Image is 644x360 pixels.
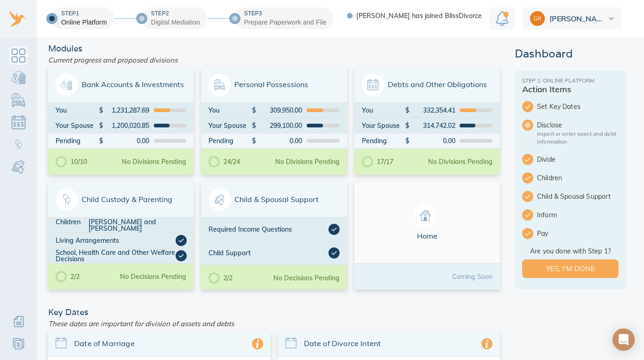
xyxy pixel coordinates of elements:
[56,219,88,232] div: Children
[201,67,347,175] a: Personal PossessionsYou$309,950.00Your Spouse$299,100.00Pending$0.0024/24No Divisions Pending
[608,17,614,20] img: dropdown.svg
[356,13,482,19] span: [PERSON_NAME] has joined BlissDivorce
[9,69,28,87] a: Bank Accounts & Investments
[99,122,104,129] div: $
[74,338,252,349] span: Date of Marriage
[44,308,504,316] div: Key Dates
[9,158,28,176] a: Child & Spousal Support
[362,122,405,129] div: Your Spouse
[201,182,347,290] a: Child & Spousal SupportRequired Income QuestionsChild Support2/2No Decisions Pending
[273,275,340,281] div: No Decisions Pending
[9,312,28,331] a: Additional Information
[208,272,233,284] div: 2/2
[362,107,405,114] div: You
[208,189,339,211] span: Child & Spousal Support
[515,48,626,59] div: Dashboard
[48,182,194,290] a: Child Custody & ParentingChildren[PERSON_NAME] and [PERSON_NAME]Living ArrangementsSchool, Health...
[537,192,619,201] span: Child & Spousal Support
[275,158,340,165] div: No Divisions Pending
[537,120,619,130] span: Disclose
[362,74,492,96] span: Debts and Other Obligations
[61,10,107,18] div: Step 1
[151,10,200,18] div: Step 2
[120,273,186,280] div: No Decisions Pending
[496,11,509,26] img: Notification
[362,204,492,241] span: Home
[522,85,619,94] div: Action Items
[56,156,87,167] div: 10/10
[354,67,500,175] a: Debts and Other ObligationsYou$332,354.41Your Spouse$314,742.02Pending$0.0017/17No Divisions Pending
[362,156,393,167] div: 17/17
[410,138,455,144] div: 0.00
[537,210,619,220] span: Inform
[88,219,187,232] div: [PERSON_NAME] and [PERSON_NAME]
[405,107,410,114] div: $
[104,138,149,144] div: 0.00
[208,74,339,96] span: Personal Possessions
[104,107,149,114] div: 1,231,287.69
[44,316,504,331] div: These dates are important for division of assets and debts
[208,156,240,167] div: 24/24
[61,18,107,27] div: Online Platform
[56,138,99,144] div: Pending
[252,138,257,144] div: $
[410,107,455,114] div: 332,354.41
[56,271,80,282] div: 2/2
[99,138,104,144] div: $
[208,247,328,259] div: Child Support
[257,107,302,114] div: 309,950.00
[362,138,405,144] div: Pending
[244,18,327,27] div: Prepare Paperwork and File
[208,224,328,235] div: Required Income Questions
[9,335,28,353] a: Resources
[257,138,302,144] div: 0.00
[48,67,194,175] a: Bank Accounts & InvestmentsYou$1,231,287.69Your Spouse$1,200,020.85Pending$0.0010/10No Divisions ...
[151,18,200,27] div: Digital Mediation
[537,263,604,275] span: Yes, I'm done
[44,53,504,67] div: Current progress and proposed divisions
[537,130,619,145] p: Import or enter asset and debt information
[522,78,619,83] div: Step 1: Online Platform
[410,122,455,129] div: 314,742.02
[56,249,176,262] div: School, Health Care and Other Welfare Decisions
[354,182,500,290] a: HomeComing Soon
[208,107,252,114] div: You
[304,338,482,349] span: Date of Divorce Intent
[9,46,28,65] a: Dashboard
[537,102,619,111] span: Set Key Dates
[99,107,104,114] div: $
[9,113,28,132] a: Debts & Obligations
[257,122,302,129] div: 299,100.00
[244,10,327,18] div: Step 3
[549,15,606,22] span: [PERSON_NAME]
[208,138,252,144] div: Pending
[612,328,635,351] div: Open Intercom Messenger
[522,246,619,256] span: Are you done with Step 1?
[56,107,99,114] div: You
[56,189,186,211] span: Child Custody & Parenting
[208,122,252,129] div: Your Spouse
[537,229,619,238] span: Pay
[56,235,176,246] div: Living Arrangements
[537,173,619,183] span: Children
[56,122,99,129] div: Your Spouse
[537,155,619,164] span: Divide
[104,122,149,129] div: 1,200,020.85
[405,122,410,129] div: $
[530,11,545,26] img: 9f1c3e572e8169d7b9fba609975e2620
[252,107,257,114] div: $
[522,259,619,278] button: Yes, I'm done
[428,158,492,165] div: No Divisions Pending
[122,158,186,165] div: No Divisions Pending
[452,273,492,280] div: Coming Soon
[9,135,28,154] a: Child Custody & Parenting
[252,122,257,129] div: $
[44,44,504,53] div: Modules
[9,91,28,109] a: Personal Possessions
[405,138,410,144] div: $
[56,74,186,96] span: Bank Accounts & Investments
